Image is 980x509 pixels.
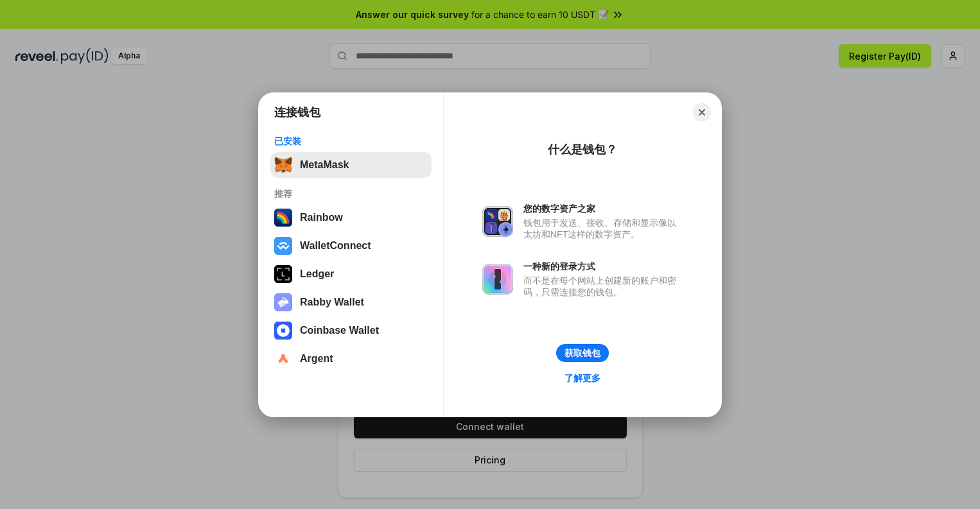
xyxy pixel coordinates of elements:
button: Coinbase Wallet [270,318,432,343]
div: 什么是钱包？ [548,142,617,157]
div: 获取钱包 [564,347,600,359]
img: svg+xml,%3Csvg%20width%3D%2228%22%20height%3D%2228%22%20viewBox%3D%220%200%2028%2028%22%20fill%3D... [274,237,292,255]
div: 推荐 [274,188,428,200]
button: Rainbow [270,205,432,230]
button: WalletConnect [270,233,432,259]
div: Coinbase Wallet [300,325,379,336]
a: 了解更多 [557,370,608,386]
button: 获取钱包 [556,344,609,362]
div: 您的数字资产之家 [523,203,683,214]
button: Rabby Wallet [270,289,432,315]
button: Argent [270,346,432,372]
div: 了解更多 [564,372,600,384]
div: WalletConnect [300,240,371,252]
img: svg+xml,%3Csvg%20width%3D%22120%22%20height%3D%22120%22%20viewBox%3D%220%200%20120%20120%22%20fil... [274,209,292,227]
button: MetaMask [270,152,432,178]
div: 已安装 [274,135,428,147]
div: Rainbow [300,212,343,223]
button: Close [693,103,711,121]
h1: 连接钱包 [274,105,320,120]
img: svg+xml,%3Csvg%20xmlns%3D%22http%3A%2F%2Fwww.w3.org%2F2000%2Fsvg%22%20fill%3D%22none%22%20viewBox... [482,264,513,295]
div: 而不是在每个网站上创建新的账户和密码，只需连接您的钱包。 [523,275,683,298]
img: svg+xml,%3Csvg%20fill%3D%22none%22%20height%3D%2233%22%20viewBox%3D%220%200%2035%2033%22%20width%... [274,156,292,174]
div: Ledger [300,268,334,280]
div: Argent [300,353,333,365]
div: 钱包用于发送、接收、存储和显示像以太坊和NFT这样的数字资产。 [523,217,683,240]
div: Rabby Wallet [300,297,364,308]
img: svg+xml,%3Csvg%20width%3D%2228%22%20height%3D%2228%22%20viewBox%3D%220%200%2028%2028%22%20fill%3D... [274,322,292,340]
button: Ledger [270,261,432,287]
img: svg+xml,%3Csvg%20xmlns%3D%22http%3A%2F%2Fwww.w3.org%2F2000%2Fsvg%22%20fill%3D%22none%22%20viewBox... [482,206,513,237]
img: svg+xml,%3Csvg%20width%3D%2228%22%20height%3D%2228%22%20viewBox%3D%220%200%2028%2028%22%20fill%3D... [274,350,292,368]
img: svg+xml,%3Csvg%20xmlns%3D%22http%3A%2F%2Fwww.w3.org%2F2000%2Fsvg%22%20fill%3D%22none%22%20viewBox... [274,293,292,311]
div: MetaMask [300,159,349,171]
div: 一种新的登录方式 [523,261,683,272]
img: svg+xml,%3Csvg%20xmlns%3D%22http%3A%2F%2Fwww.w3.org%2F2000%2Fsvg%22%20width%3D%2228%22%20height%3... [274,265,292,283]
